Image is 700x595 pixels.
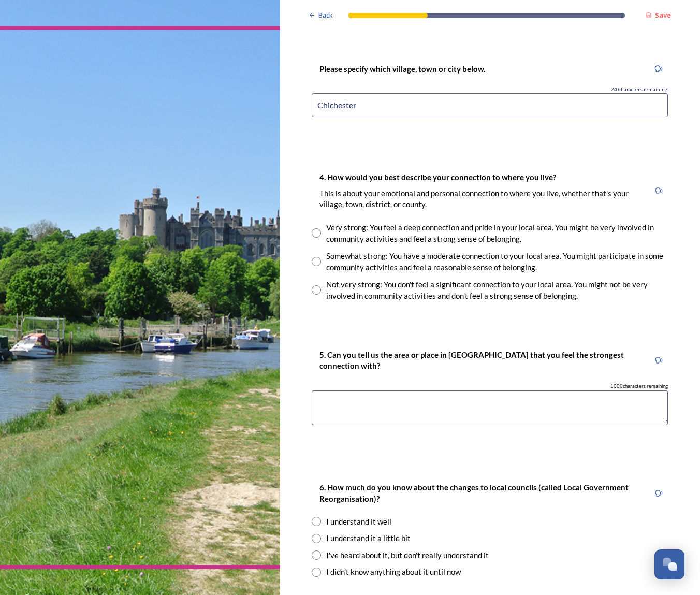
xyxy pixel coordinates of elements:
strong: 6. How much do you know about the changes to local councils (called Local Government Reorganisati... [319,483,630,503]
div: Very strong: You feel a deep connection and pride in your local area. You might be very involved ... [326,222,668,245]
strong: Save [655,10,671,20]
button: Open Chat [654,549,684,579]
div: I understand it a little bit [326,532,411,544]
span: 240 characters remaining [611,86,668,93]
strong: Please specify which village, town or city below. [319,64,485,74]
div: Not very strong: You don't feel a significant connection to your local area. You might not be ver... [326,279,668,302]
span: 1000 characters remaining [610,383,668,390]
span: Back [318,10,333,20]
div: I've heard about it, but don't really understand it [326,549,489,561]
div: I understand it well [326,516,391,528]
strong: 5. Can you tell us the area or place in [GEOGRAPHIC_DATA] that you feel the strongest connection ... [319,350,625,370]
p: This is about your emotional and personal connection to where you live, whether that's your villa... [319,188,641,210]
div: Somewhat strong: You have a moderate connection to your local area. You might participate in some... [326,250,668,273]
div: I didn't know anything about it until now [326,566,461,578]
strong: 4. How would you best describe your connection to where you live? [319,172,556,182]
